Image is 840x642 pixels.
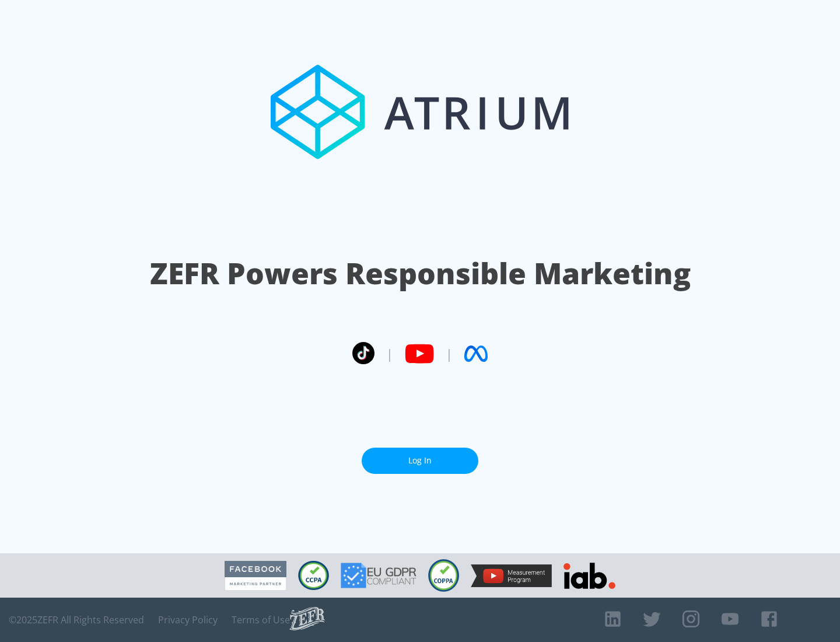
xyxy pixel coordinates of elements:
h1: ZEFR Powers Responsible Marketing [150,253,691,294]
img: IAB [563,563,615,589]
span: | [446,345,453,362]
img: YouTube Measurement Program [471,564,552,587]
img: CCPA Compliant [298,561,329,590]
a: Log In [362,448,478,474]
span: © 2025 ZEFR All Rights Reserved [9,614,144,626]
img: Facebook Marketing Partner [225,561,286,591]
img: COPPA Compliant [428,559,459,592]
span: | [386,345,393,362]
img: GDPR Compliant [341,563,416,588]
a: Terms of Use [232,614,290,626]
a: Privacy Policy [158,614,218,626]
